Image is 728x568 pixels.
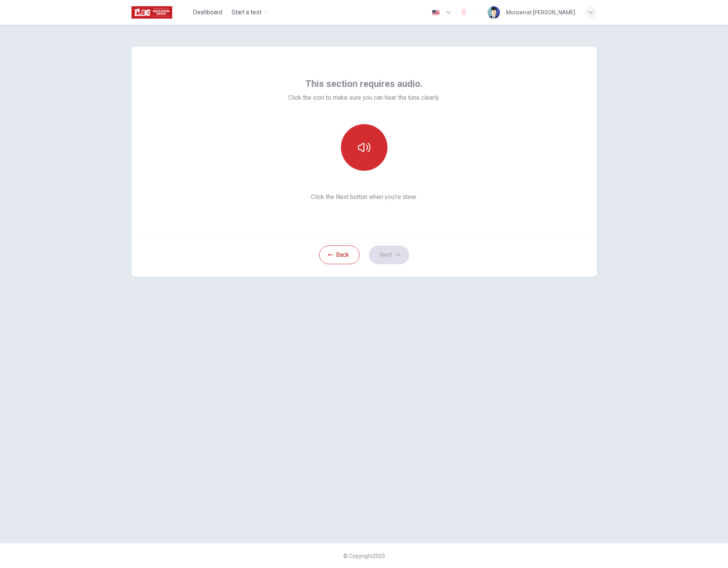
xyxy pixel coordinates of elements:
img: ILAC logo [131,5,172,20]
button: Back [319,246,360,264]
span: This section requires audio. [305,78,423,90]
span: Dashboard [193,8,222,17]
span: Start a test [232,8,261,17]
button: Start a test [228,5,271,19]
a: ILAC logo [131,5,190,20]
div: Monserrat [PERSON_NAME] [506,8,575,17]
span: Click the Next button when you’re done. [288,192,440,202]
img: Profile picture [488,6,500,19]
span: Click the icon to make sure you can hear the tune clearly. [288,93,440,102]
span: © Copyright 2025 [343,553,385,559]
img: en [431,10,441,16]
button: Dashboard [190,5,225,19]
